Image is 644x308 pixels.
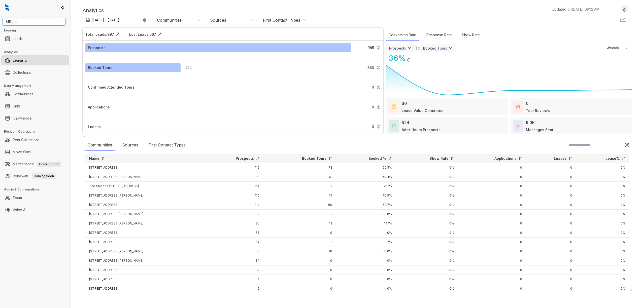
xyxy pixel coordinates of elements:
[336,256,396,265] td: 0%
[614,143,618,147] img: SearchIcon
[336,172,396,182] td: 50.4%
[458,238,526,247] td: 0
[526,247,576,256] td: 0
[388,157,392,161] img: sorting
[336,238,396,247] td: 3.7%
[576,228,629,238] td: 0%
[494,156,517,161] p: Applications
[85,247,203,256] td: [STREET_ADDRESS][PERSON_NAME]
[619,15,627,23] img: Download
[458,256,526,265] td: 0
[526,238,576,247] td: 0
[37,162,61,167] span: Coming Soon
[396,191,458,200] td: 0%
[85,139,115,151] div: Communities
[526,228,576,238] td: 0
[576,210,629,219] td: 0%
[516,124,520,128] img: TotalFum
[396,219,458,228] td: 0%
[85,238,203,247] td: [STREET_ADDRESS]
[4,129,70,134] h3: Resident Operations
[203,163,263,172] td: 119
[85,191,203,200] td: [STREET_ADDRESS][PERSON_NAME]
[83,7,104,14] p: Analytics
[263,265,336,275] td: 0
[448,46,453,51] img: ViewFilterArrow
[576,219,629,228] td: 0%
[526,172,576,182] td: 0
[392,104,396,110] img: LeaseValue
[458,182,526,191] td: 0
[526,265,576,275] td: 0
[336,247,396,256] td: 56.0%
[85,200,203,210] td: [STREET_ADDRESS]
[1,135,69,145] li: Rent Collections
[392,124,396,128] img: AfterHoursConversations
[458,265,526,275] td: 0
[576,284,629,293] td: 0%
[402,120,409,126] div: 524
[263,238,336,247] td: 2
[263,182,336,191] td: 32
[6,18,63,25] span: SfRent
[1,205,69,215] li: Voice AI
[203,210,263,219] td: 97
[606,46,622,51] span: Weekly
[554,156,567,161] p: Leases
[386,30,419,41] div: Conversion Rate
[336,163,396,172] td: 60.5%
[4,28,70,33] h3: Leasing
[101,157,105,161] img: sorting
[423,46,447,50] div: Booked Tours
[576,163,629,172] td: 0%
[203,238,263,247] td: 54
[526,191,576,200] td: 0
[526,108,550,113] div: Tour Reviews
[1,193,69,203] li: Team
[263,256,336,265] td: 0
[576,256,629,265] td: 0%
[518,157,522,161] img: sorting
[450,157,454,161] img: sorting
[458,163,526,172] td: 0
[458,284,526,293] td: 0
[407,58,411,62] img: Info
[263,247,336,256] td: 28
[396,210,458,219] td: 0%
[386,53,406,64] div: 36 %
[146,139,188,151] div: First Contact Types
[263,172,336,182] td: 61
[85,163,203,172] td: [STREET_ADDRESS]
[458,247,526,256] td: 0
[263,17,300,23] div: First Contact Types
[85,210,203,219] td: [STREET_ADDRESS][PERSON_NAME]
[203,172,263,182] td: 121
[1,67,69,78] li: Collections
[129,32,156,37] div: Lost Leads: 567
[603,44,632,53] button: Weekly
[377,46,381,50] img: Info
[85,284,203,293] td: [STREET_ADDRESS]
[156,30,164,38] img: Click Icon
[13,67,31,78] a: Collections
[458,275,526,284] td: 0
[88,45,106,51] div: Prospects
[203,284,263,293] td: 2
[458,219,526,228] td: 0
[181,65,192,70] div: 36 %
[526,120,535,126] div: 9.0K
[396,284,458,293] td: 0%
[328,157,332,161] img: sorting
[4,84,70,88] h3: Data Management
[415,45,420,51] div: To
[526,284,576,293] td: 0
[576,238,629,247] td: 0%
[120,139,141,151] div: Sources
[336,265,396,275] td: 0%
[85,182,203,191] td: The Claridge [STREET_ADDRESS]
[263,210,336,219] td: 32
[203,256,263,265] td: 34
[402,100,407,106] div: $0
[402,108,444,113] div: Lease Value Generated
[336,275,396,284] td: 0%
